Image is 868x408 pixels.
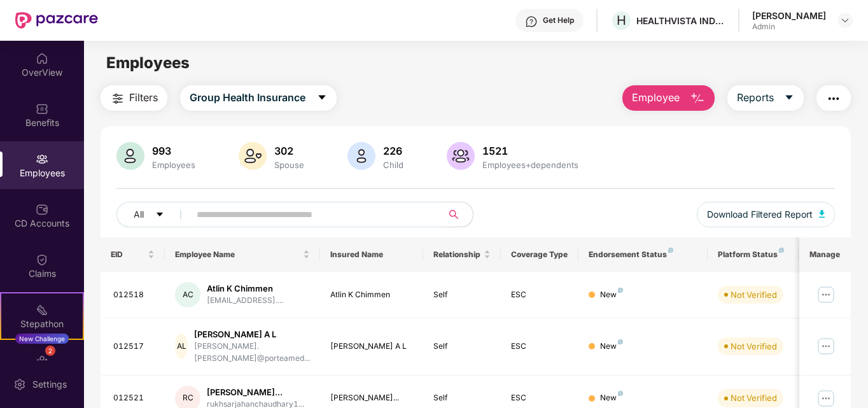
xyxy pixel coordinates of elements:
[36,253,48,266] img: svg+xml;base64,PHN2ZyBpZD0iQ2xhaW0iIHhtbG5zPSJodHRwOi8vd3d3LnczLm9yZy8yMDAwL3N2ZyIgd2lkdGg9IjIwIi...
[116,202,194,227] button: Allcaret-down
[207,283,283,295] div: Atlin K Chimmen
[15,334,69,344] div: New Challenge
[731,391,777,404] div: Not Verified
[779,248,784,253] img: svg+xml;base64,PHN2ZyB4bWxucz0iaHR0cDovL3d3dy53My5vcmcvMjAwMC9zdmciIHdpZHRoPSI4IiBoZWlnaHQ9IjgiIH...
[816,285,836,305] img: manageButton
[442,209,466,220] span: search
[317,92,327,104] span: caret-down
[752,10,826,22] div: [PERSON_NAME]
[36,153,48,165] img: svg+xml;base64,PHN2ZyBpZD0iRW1wbG95ZWVzIiB4bWxucz0iaHR0cDovL3d3dy53My5vcmcvMjAwMC9zdmciIHdpZHRoPS...
[784,92,794,104] span: caret-down
[180,85,337,111] button: Group Health Insurancecaret-down
[636,15,725,27] div: HEALTHVISTA INDIA LIMITED
[330,289,414,301] div: Atlin K Chimmen
[819,210,825,218] img: svg+xml;base64,PHN2ZyB4bWxucz0iaHR0cDovL3d3dy53My5vcmcvMjAwMC9zdmciIHhtbG5zOnhsaW5rPSJodHRwOi8vd3...
[190,90,305,106] span: Group Health Insurance
[617,13,626,28] span: H
[239,142,267,170] img: svg+xml;base64,PHN2ZyB4bWxucz0iaHR0cDovL3d3dy53My5vcmcvMjAwMC9zdmciIHhtbG5zOnhsaW5rPSJodHRwOi8vd3...
[36,304,48,316] img: svg+xml;base64,PHN2ZyB4bWxucz0iaHR0cDovL3d3dy53My5vcmcvMjAwMC9zdmciIHdpZHRoPSIyMSIgaGVpZ2h0PSIyMC...
[618,339,623,344] img: svg+xml;base64,PHN2ZyB4bWxucz0iaHR0cDovL3d3dy53My5vcmcvMjAwMC9zdmciIHdpZHRoPSI4IiBoZWlnaHQ9IjgiIH...
[816,336,836,356] img: manageButton
[511,392,568,404] div: ESC
[110,91,125,106] img: svg+xml;base64,PHN2ZyB4bWxucz0iaHR0cDovL3d3dy53My5vcmcvMjAwMC9zdmciIHdpZHRoPSIyNCIgaGVpZ2h0PSIyNC...
[272,144,307,157] div: 302
[543,15,574,25] div: Get Help
[589,250,697,260] div: Endorsement Status
[381,160,406,170] div: Child
[129,90,158,106] span: Filters
[840,15,850,25] img: svg+xml;base64,PHN2ZyBpZD0iRHJvcGRvd24tMzJ4MzIiIHhtbG5zPSJodHRwOi8vd3d3LnczLm9yZy8yMDAwL3N2ZyIgd2...
[752,22,826,32] div: Admin
[480,144,581,157] div: 1521
[36,102,48,115] img: svg+xml;base64,PHN2ZyBpZD0iQmVuZWZpdHMiIHhtbG5zPSJodHRwOi8vd3d3LnczLm9yZy8yMDAwL3N2ZyIgd2lkdGg9Ij...
[826,91,841,106] img: svg+xml;base64,PHN2ZyB4bWxucz0iaHR0cDovL3d3dy53My5vcmcvMjAwMC9zdmciIHdpZHRoPSIyNCIgaGVpZ2h0PSIyNC...
[799,237,851,272] th: Manage
[618,391,623,396] img: svg+xml;base64,PHN2ZyB4bWxucz0iaHR0cDovL3d3dy53My5vcmcvMjAwMC9zdmciIHdpZHRoPSI4IiBoZWlnaHQ9IjgiIH...
[727,85,804,111] button: Reportscaret-down
[106,53,190,72] span: Employees
[330,341,414,353] div: [PERSON_NAME] A L
[737,90,774,106] span: Reports
[207,386,304,398] div: [PERSON_NAME]...
[525,15,538,28] img: svg+xml;base64,PHN2ZyBpZD0iSGVscC0zMngzMiIgeG1sbnM9Imh0dHA6Ly93d3cudzMub3JnLzIwMDAvc3ZnIiB3aWR0aD...
[330,392,414,404] div: [PERSON_NAME]...
[320,237,424,272] th: Insured Name
[111,250,146,260] span: EID
[1,318,83,330] div: Stepathon
[442,202,473,227] button: search
[501,237,578,272] th: Coverage Type
[175,282,200,307] div: AC
[381,144,406,157] div: 226
[511,341,568,353] div: ESC
[433,341,491,353] div: Self
[36,203,48,216] img: svg+xml;base64,PHN2ZyBpZD0iQ0RfQWNjb3VudHMiIGRhdGEtbmFtZT0iQ0QgQWNjb3VudHMiIHhtbG5zPSJodHRwOi8vd3...
[731,288,777,301] div: Not Verified
[150,144,198,157] div: 993
[697,202,836,227] button: Download Filtered Report
[36,354,48,367] img: svg+xml;base64,PHN2ZyBpZD0iRW5kb3JzZW1lbnRzIiB4bWxucz0iaHR0cDovL3d3dy53My5vcmcvMjAwMC9zdmciIHdpZH...
[101,237,165,272] th: EID
[116,142,144,170] img: svg+xml;base64,PHN2ZyB4bWxucz0iaHR0cDovL3d3dy53My5vcmcvMjAwMC9zdmciIHhtbG5zOnhsaW5rPSJodHRwOi8vd3...
[13,378,26,391] img: svg+xml;base64,PHN2ZyBpZD0iU2V0dGluZy0yMHgyMCIgeG1sbnM9Imh0dHA6Ly93d3cudzMub3JnLzIwMDAvc3ZnIiB3aW...
[433,392,491,404] div: Self
[29,378,71,391] div: Settings
[207,295,283,307] div: [EMAIL_ADDRESS]....
[194,328,310,341] div: [PERSON_NAME] A L
[433,289,491,301] div: Self
[45,346,55,356] div: 2
[618,288,623,293] img: svg+xml;base64,PHN2ZyB4bWxucz0iaHR0cDovL3d3dy53My5vcmcvMjAwMC9zdmciIHdpZHRoPSI4IiBoZWlnaHQ9IjgiIH...
[101,85,167,111] button: Filters
[134,208,144,222] span: All
[347,142,375,170] img: svg+xml;base64,PHN2ZyB4bWxucz0iaHR0cDovL3d3dy53My5vcmcvMjAwMC9zdmciIHhtbG5zOnhsaW5rPSJodHRwOi8vd3...
[511,289,568,301] div: ESC
[194,341,310,365] div: [PERSON_NAME].[PERSON_NAME]@porteamed...
[15,12,98,29] img: New Pazcare Logo
[272,160,307,170] div: Spouse
[433,250,481,260] span: Relationship
[150,160,198,170] div: Employees
[731,340,777,353] div: Not Verified
[480,160,581,170] div: Employees+dependents
[707,208,813,222] span: Download Filtered Report
[36,52,48,65] img: svg+xml;base64,PHN2ZyBpZD0iSG9tZSIgeG1sbnM9Imh0dHA6Ly93d3cudzMub3JnLzIwMDAvc3ZnIiB3aWR0aD0iMjAiIG...
[718,250,788,260] div: Platform Status
[632,90,680,106] span: Employee
[423,237,501,272] th: Relationship
[600,289,623,301] div: New
[600,392,623,404] div: New
[155,210,164,220] span: caret-down
[175,250,300,260] span: Employee Name
[165,237,320,272] th: Employee Name
[668,248,673,253] img: svg+xml;base64,PHN2ZyB4bWxucz0iaHR0cDovL3d3dy53My5vcmcvMjAwMC9zdmciIHdpZHRoPSI4IiBoZWlnaHQ9IjgiIH...
[113,392,155,404] div: 012521
[175,334,188,359] div: AL
[600,341,623,353] div: New
[622,85,715,111] button: Employee
[690,91,705,106] img: svg+xml;base64,PHN2ZyB4bWxucz0iaHR0cDovL3d3dy53My5vcmcvMjAwMC9zdmciIHhtbG5zOnhsaW5rPSJodHRwOi8vd3...
[113,289,155,301] div: 012518
[447,142,475,170] img: svg+xml;base64,PHN2ZyB4bWxucz0iaHR0cDovL3d3dy53My5vcmcvMjAwMC9zdmciIHhtbG5zOnhsaW5rPSJodHRwOi8vd3...
[113,341,155,353] div: 012517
